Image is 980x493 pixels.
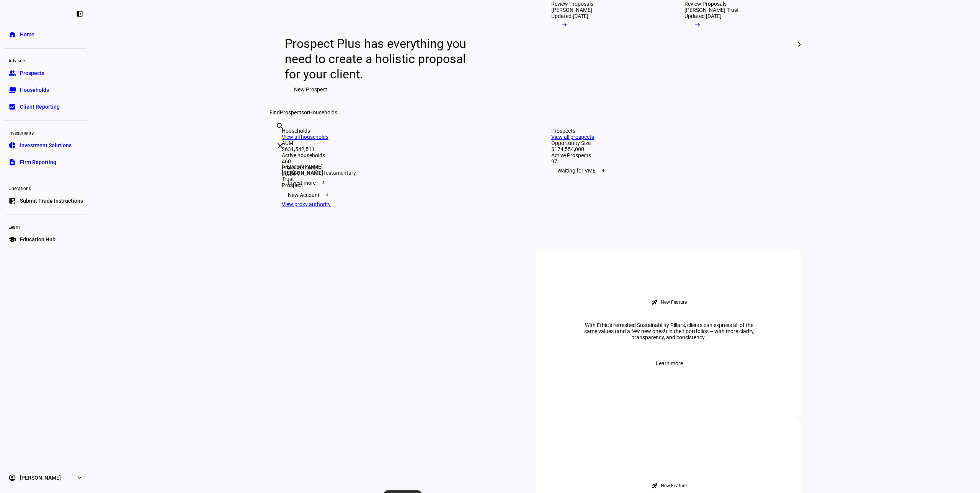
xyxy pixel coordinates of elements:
div: 97 [551,158,790,164]
eth-mat-symbol: left_panel_close [76,10,83,18]
div: Review Proposals [684,1,727,7]
span: Households [20,86,49,94]
div: 460 [282,158,521,164]
eth-mat-symbol: group [8,69,16,77]
span: Firm Reporting [20,158,56,166]
div: Advisors [5,55,87,65]
div: Investments [5,127,87,138]
div: $174,554,000 [551,146,790,152]
input: Enter name of prospect or household [276,132,277,141]
div: Prospect [282,182,356,188]
div: [PERSON_NAME] Testamentary Trust [282,164,356,182]
div: Active households [282,152,521,158]
div: [PERSON_NAME] [551,7,592,13]
eth-mat-symbol: pie_chart [8,142,16,149]
eth-mat-symbol: account_circle [8,474,16,482]
mat-icon: search [276,122,285,131]
a: View proxy authority [282,201,331,207]
mat-icon: clear [276,141,285,150]
mat-icon: rocket_launch [652,299,658,305]
button: Learn more [647,356,692,371]
eth-mat-symbol: school [8,236,16,243]
div: With Ethic’s refreshed Sustainability Pillars, clients can express all of the same values (and a ... [573,322,765,340]
span: Education Hub [20,236,56,243]
span: Submit Trade Instructions [20,197,83,205]
eth-mat-symbol: list_alt_add [8,197,16,205]
span: [PERSON_NAME] [20,474,61,482]
div: Opportunity Size [551,140,790,146]
span: Home [20,31,34,38]
a: folder_copyHouseholds [5,82,87,98]
div: Active Prospects [551,152,790,158]
eth-mat-symbol: bid_landscape [8,103,16,111]
div: New Feature [661,299,687,305]
strong: [PERSON_NAME] [282,170,323,176]
eth-mat-symbol: description [8,158,16,166]
mat-icon: rocket_launch [652,483,658,489]
eth-mat-symbol: home [8,31,16,38]
span: Households [309,109,337,116]
mat-icon: arrow_right_alt [694,21,701,29]
span: Prospects [20,69,44,77]
div: AUM [282,140,521,146]
div: Waiting for VME [551,164,790,177]
div: Find or [269,109,802,116]
div: New Feature [661,483,687,489]
eth-mat-symbol: folder_copy [8,86,16,94]
a: View all prospects [551,134,594,140]
a: descriptionFirm Reporting [5,155,87,170]
div: $631,542,511 [282,146,521,152]
a: homeHome [5,27,87,42]
div: [PERSON_NAME] Trust [684,7,739,13]
a: pie_chartInvestment Solutions [5,138,87,153]
div: Learn [5,221,87,232]
div: Review Proposals [551,1,593,7]
div: Updated [DATE] [684,13,722,19]
span: 4 [600,168,606,174]
mat-icon: arrow_right_alt [560,21,568,29]
div: Operations [5,182,87,193]
button: New Prospect [285,82,336,97]
div: Prospects [551,128,790,134]
div: Households [282,128,521,134]
span: Client Reporting [20,103,60,111]
span: Learn more [656,356,683,371]
eth-mat-symbol: expand_more [76,474,83,482]
div: Invest more [282,177,521,189]
a: View all households [282,134,328,140]
span: 3 [324,192,330,198]
div: Proxy authority [282,164,521,171]
a: bid_landscapeClient Reporting [5,99,87,114]
span: Prospects [280,109,304,116]
div: Updated [DATE] [551,13,588,19]
div: New Account [282,189,521,201]
span: Investment Solutions [20,142,72,149]
mat-icon: chevron_right [795,40,804,49]
div: Prospect Plus has everything you need to create a holistic proposal for your client. [285,36,474,82]
div: 96.84% [282,171,521,177]
a: groupProspects [5,65,87,81]
span: New Prospect [294,82,327,97]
